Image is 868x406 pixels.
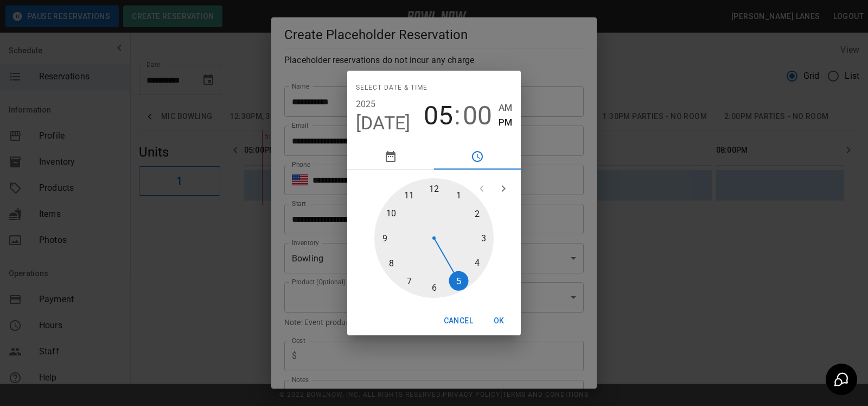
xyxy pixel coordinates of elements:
[499,101,512,115] button: AM
[356,97,376,112] button: 2025
[347,143,434,170] button: pick date
[424,101,453,131] button: 05
[356,112,411,135] button: [DATE]
[356,79,427,97] span: Select date & time
[439,311,477,331] button: Cancel
[463,101,492,131] button: 00
[454,101,461,131] span: :
[499,115,512,130] button: PM
[434,143,521,170] button: pick time
[493,178,514,199] button: open next view
[482,311,516,331] button: OK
